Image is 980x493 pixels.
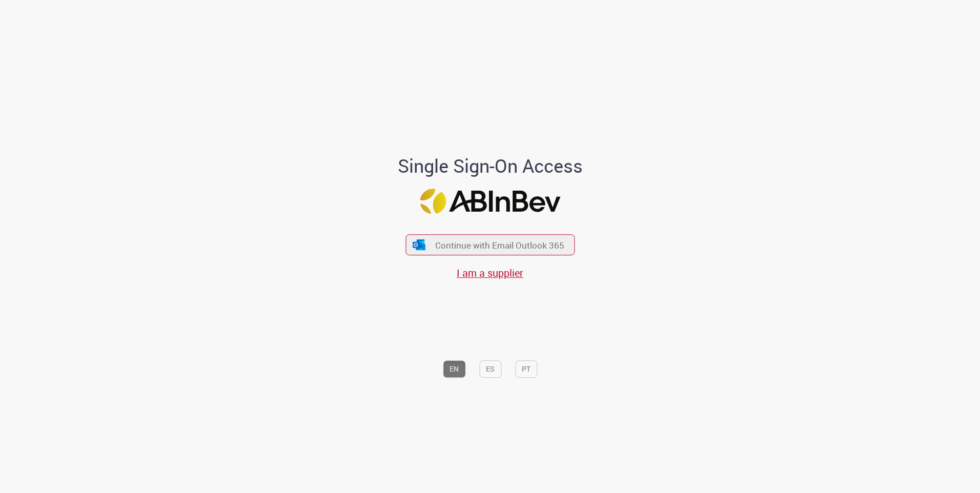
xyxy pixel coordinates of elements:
button: EN [443,360,465,378]
img: ícone Azure/Microsoft 360 [412,239,426,250]
button: PT [515,360,537,378]
a: I am a supplier [457,266,523,280]
button: ES [479,360,501,378]
span: Continue with Email Outlook 365 [435,239,564,251]
button: ícone Azure/Microsoft 360 Continue with Email Outlook 365 [405,234,575,255]
img: Logo ABInBev [420,189,560,214]
h1: Single Sign-On Access [348,156,632,177]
